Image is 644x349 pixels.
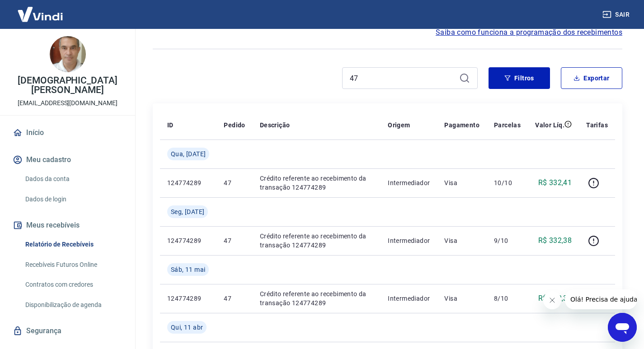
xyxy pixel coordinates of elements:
p: Visa [444,178,479,187]
p: R$ 332,38 [538,235,572,246]
p: 124774289 [167,294,209,303]
p: 10/10 [494,178,521,187]
p: Visa [444,236,479,245]
p: Pedido [224,121,245,130]
a: Início [11,123,124,143]
p: Tarifas [586,121,608,130]
a: Relatório de Recebíveis [22,235,124,254]
p: Origem [388,121,410,130]
p: Descrição [260,121,290,130]
img: Vindi [11,0,70,28]
span: Sáb, 11 mai [171,265,205,274]
p: Intermediador [388,178,430,187]
p: Visa [444,294,479,303]
a: Saiba como funciona a programação dos recebimentos [436,27,622,38]
span: Seg, [DATE] [171,207,204,216]
p: [EMAIL_ADDRESS][DOMAIN_NAME] [18,98,118,108]
button: Filtros [489,67,550,89]
span: Qua, [DATE] [171,149,206,158]
p: Valor Líq. [535,121,564,130]
button: Exportar [561,67,622,89]
p: 8/10 [494,294,521,303]
a: Recebíveis Futuros Online [22,256,124,274]
p: 47 [224,294,245,303]
p: Parcelas [494,121,521,130]
p: 124774289 [167,236,209,245]
button: Meu cadastro [11,150,124,170]
a: Contratos com credores [22,275,124,294]
p: 9/10 [494,236,521,245]
p: Pagamento [444,121,479,130]
iframe: Fechar mensagem [543,291,561,309]
p: Crédito referente ao recebimento da transação 124774289 [260,174,373,192]
a: Dados de login [22,190,124,209]
button: Meus recebíveis [11,215,124,235]
p: 47 [224,178,245,187]
p: Intermediador [388,294,430,303]
p: 124774289 [167,178,209,187]
iframe: Mensagem da empresa [565,289,637,309]
p: Crédito referente ao recebimento da transação 124774289 [260,232,373,250]
p: R$ 332,38 [538,293,572,304]
p: ID [167,121,174,130]
a: Segurança [11,321,124,341]
a: Dados da conta [22,170,124,188]
p: Intermediador [388,236,430,245]
span: Qui, 11 abr [171,323,203,332]
img: 27c4f556-5e05-4b46-9d20-dfe5444c0040.jpeg [50,36,86,72]
button: Sair [601,6,633,23]
p: R$ 332,41 [538,177,572,188]
input: Busque pelo número do pedido [350,71,456,85]
p: Crédito referente ao recebimento da transação 124774289 [260,289,373,307]
a: Disponibilização de agenda [22,296,124,314]
p: 47 [224,236,245,245]
p: [DEMOGRAPHIC_DATA][PERSON_NAME] [7,76,128,95]
iframe: Botão para abrir a janela de mensagens [608,313,637,342]
span: Olá! Precisa de ajuda? [5,6,76,14]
